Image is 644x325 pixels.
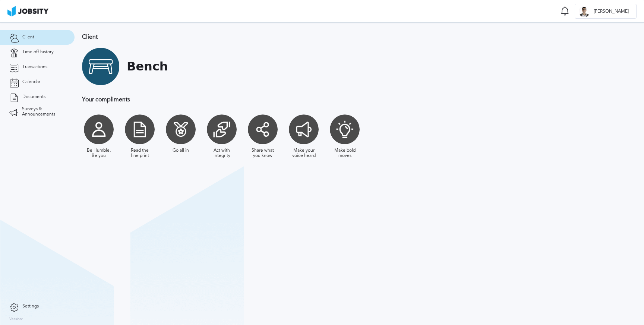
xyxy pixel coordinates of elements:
[22,64,47,70] span: Transactions
[575,4,637,19] button: C[PERSON_NAME]
[250,148,276,158] div: Share what you know
[7,6,48,16] img: ab4bad089aa723f57921c736e9817d99.png
[579,6,590,17] div: C
[86,148,112,158] div: Be Humble, Be you
[22,79,40,85] span: Calendar
[291,148,317,158] div: Make your voice heard
[22,107,65,117] span: Surveys & Announcements
[82,96,486,103] h3: Your compliments
[332,148,358,158] div: Make bold moves
[209,148,235,158] div: Act with integrity
[22,94,45,100] span: Documents
[82,34,486,40] h3: Client
[22,35,34,40] span: Client
[127,148,153,158] div: Read the fine print
[590,9,632,14] span: [PERSON_NAME]
[173,148,189,153] div: Go all in
[22,304,39,309] span: Settings
[22,50,54,55] span: Time off history
[127,60,168,73] h1: Bench
[9,317,23,322] label: Version:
